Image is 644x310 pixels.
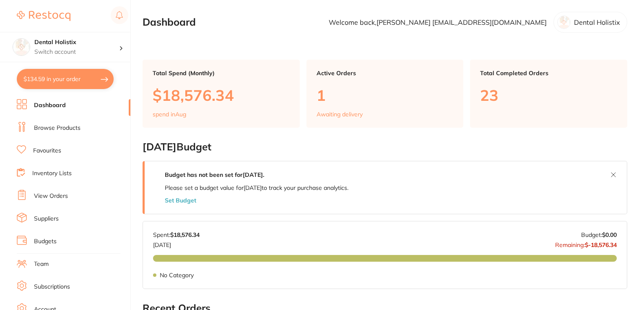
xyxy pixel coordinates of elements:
[34,124,80,132] a: Browse Products
[317,70,454,76] p: Active Orders
[153,231,200,238] p: Spent:
[574,18,620,26] p: Dental Holistix
[153,87,290,104] p: $18,576.34
[153,70,290,76] p: Total Spend (Monthly)
[34,283,70,291] a: Subscriptions
[317,111,363,118] p: Awaiting delivery
[33,147,61,155] a: Favourites
[34,48,119,56] p: Switch account
[165,171,264,179] strong: Budget has not been set for [DATE] .
[17,6,70,26] a: Restocq Logo
[317,87,454,104] p: 1
[34,215,59,223] a: Suppliers
[17,11,70,21] img: Restocq Logo
[34,38,119,47] h4: Dental Holistix
[170,231,200,239] strong: $18,576.34
[34,237,57,246] a: Budgets
[13,39,30,55] img: Dental Holistix
[34,260,49,268] a: Team
[480,70,617,76] p: Total Completed Orders
[602,231,617,239] strong: $0.00
[143,60,300,128] a: Total Spend (Monthly)$18,576.34spend inAug
[34,101,66,110] a: Dashboard
[34,192,68,200] a: View Orders
[329,18,547,26] p: Welcome back, [PERSON_NAME] [EMAIL_ADDRESS][DOMAIN_NAME]
[153,238,200,248] p: [DATE]
[555,238,617,248] p: Remaining:
[165,197,196,204] button: Set Budget
[32,169,72,178] a: Inventory Lists
[160,272,194,278] p: No Category
[143,16,196,28] h2: Dashboard
[165,184,348,191] p: Please set a budget value for [DATE] to track your purchase analytics.
[480,87,617,104] p: 23
[470,60,627,128] a: Total Completed Orders23
[143,141,627,153] h2: [DATE] Budget
[153,111,186,118] p: spend in Aug
[585,241,617,249] strong: $-18,576.34
[17,69,114,89] button: $134.59 in your order
[306,60,464,128] a: Active Orders1Awaiting delivery
[581,231,617,238] p: Budget:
